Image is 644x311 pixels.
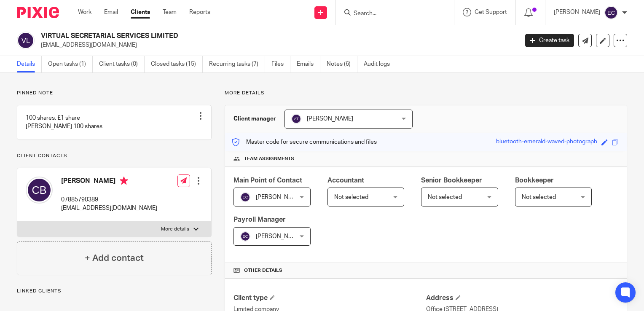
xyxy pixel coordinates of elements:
[327,56,357,72] a: Notes (6)
[525,34,574,47] a: Create task
[209,56,265,72] a: Recurring tasks (7)
[244,155,294,162] span: Team assignments
[428,194,462,200] span: Not selected
[364,56,396,72] a: Audit logs
[515,177,554,184] span: Bookkeeper
[307,116,353,122] span: [PERSON_NAME]
[61,177,157,187] h4: [PERSON_NAME]
[131,8,150,16] a: Clients
[41,32,418,40] h2: VIRTUAL SECRETARIAL SERVICES LIMITED
[426,294,618,303] h4: Address
[85,252,144,265] h4: + Add contact
[61,204,157,212] p: [EMAIL_ADDRESS][DOMAIN_NAME]
[233,294,426,303] h4: Client type
[41,41,513,49] p: [EMAIL_ADDRESS][DOMAIN_NAME]
[48,56,93,72] a: Open tasks (1)
[233,216,286,223] span: Payroll Manager
[327,177,364,184] span: Accountant
[231,138,377,146] p: Master code for secure communications and files
[161,226,189,233] p: More details
[233,177,302,184] span: Main Point of Contact
[189,8,210,16] a: Reports
[334,194,368,200] span: Not selected
[163,8,177,16] a: Team
[496,137,597,147] div: bluetooth-emerald-waved-photograph
[233,115,276,123] h3: Client manager
[475,9,507,15] span: Get Support
[522,194,556,200] span: Not selected
[291,114,301,124] img: svg%3E
[240,231,250,241] img: svg%3E
[61,196,157,204] p: 07885790389
[151,56,203,72] a: Closed tasks (15)
[353,10,429,18] input: Search
[297,56,320,72] a: Emails
[256,194,302,200] span: [PERSON_NAME]
[554,8,600,16] p: [PERSON_NAME]
[26,177,53,204] img: svg%3E
[17,153,212,159] p: Client contacts
[99,56,145,72] a: Client tasks (0)
[17,90,212,97] p: Pinned note
[120,177,128,185] i: Primary
[604,6,618,19] img: svg%3E
[421,177,482,184] span: Senior Bookkeeper
[17,7,59,18] img: Pixie
[256,233,302,239] span: [PERSON_NAME]
[17,56,42,72] a: Details
[17,288,212,295] p: Linked clients
[271,56,290,72] a: Files
[244,267,282,274] span: Other details
[225,90,627,97] p: More details
[104,8,118,16] a: Email
[17,32,35,49] img: svg%3E
[78,8,91,16] a: Work
[240,192,250,202] img: svg%3E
